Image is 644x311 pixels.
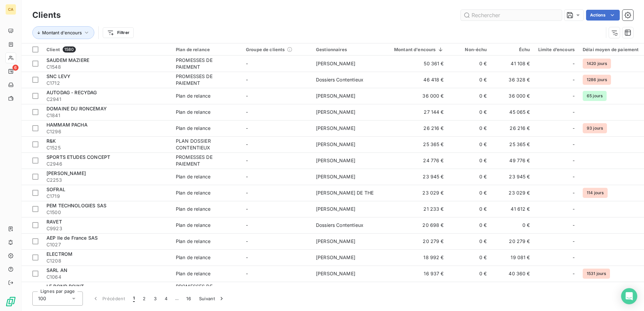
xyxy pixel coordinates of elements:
td: 20 279 € [491,233,534,249]
span: - [573,93,575,99]
h3: Clients [32,9,61,21]
span: [PERSON_NAME] [316,238,355,244]
span: Montant d'encours [42,30,82,35]
button: Montant d'encours [32,26,94,39]
span: - [246,190,248,196]
span: C2941 [46,96,168,103]
span: C1841 [46,112,168,119]
span: [PERSON_NAME] [316,93,355,99]
span: 114 jours [583,188,608,198]
span: - [246,174,248,179]
span: LE ROND POINT [46,283,84,289]
span: … [171,293,182,304]
button: Filtrer [103,27,134,38]
td: 20 698 € [382,217,448,233]
span: Dossiers Contentieux [316,222,363,228]
td: 46 418 € [382,72,448,88]
span: 65 jours [583,91,607,101]
td: 26 216 € [491,120,534,136]
div: Plan de relance [176,93,211,99]
span: - [573,173,575,180]
span: - [246,271,248,276]
span: [PERSON_NAME] [316,109,355,115]
td: 23 945 € [382,169,448,185]
span: - [573,238,575,245]
span: C1500 [46,209,168,216]
button: Actions [586,10,620,21]
span: [PERSON_NAME] [316,271,355,276]
td: 16 937 € [382,266,448,282]
div: Plan de relance [176,222,211,229]
td: 50 361 € [382,56,448,72]
td: 16 712 € [382,282,448,298]
td: 0 € [448,282,491,298]
td: 36 000 € [491,88,534,104]
td: 40 360 € [491,266,534,282]
span: [PERSON_NAME] [316,141,355,147]
span: - [246,222,248,228]
div: Gestionnaires [316,47,378,52]
span: Groupe de clients [246,47,285,52]
div: Échu [495,47,530,52]
span: [PERSON_NAME] [316,158,355,163]
div: Montant d'encours [386,47,444,52]
td: 18 992 € [382,249,448,266]
span: SOFRAL [46,186,65,192]
span: C1027 [46,241,168,248]
span: C1064 [46,274,168,280]
div: Plan de relance [176,189,211,196]
span: [PERSON_NAME] [316,206,355,212]
span: - [573,270,575,277]
td: 0 € [448,233,491,249]
td: 0 € [448,152,491,169]
span: - [573,254,575,261]
span: - [573,206,575,212]
span: [PERSON_NAME] [46,170,86,176]
span: AEP Ile de France SAS [46,235,98,241]
span: - [246,125,248,131]
span: ELECTROM [46,251,72,257]
span: - [573,125,575,132]
span: 93 jours [583,123,607,133]
td: 45 065 € [491,104,534,120]
span: 1531 jours [583,269,610,279]
td: 0 € [448,120,491,136]
span: - [246,61,248,66]
span: SAUDEM MAZIERE [46,57,89,63]
span: [PERSON_NAME] [316,174,355,179]
td: 0 € [448,72,491,88]
div: Limite d’encours [538,47,575,52]
td: 0 € [448,217,491,233]
span: - [573,109,575,115]
span: R&K [46,138,56,144]
button: 1 [129,291,139,306]
span: C1548 [46,64,168,70]
div: Plan de relance [176,109,211,115]
span: C1525 [46,144,168,151]
span: [PERSON_NAME] [316,61,355,66]
span: RAVET [46,219,62,224]
td: 0 € [448,88,491,104]
td: 0 € [448,56,491,72]
td: 23 029 € [382,185,448,201]
div: Plan de relance [176,173,211,180]
div: PLAN DOSSIER CONTENTIEUX [176,138,238,151]
div: CA [5,4,16,15]
span: - [573,141,575,148]
span: SNC LEVY [46,73,70,79]
div: Plan de relance [176,206,211,212]
td: 21 233 € [382,201,448,217]
button: 4 [161,291,171,306]
td: 23 029 € [491,185,534,201]
span: C1712 [46,80,168,87]
td: 26 216 € [382,120,448,136]
div: PROMESSES DE PAIEMENT [176,154,238,167]
span: [PERSON_NAME] [316,254,355,260]
button: 16 [182,291,195,306]
div: PROMESSES DE PAIEMENT [176,283,238,297]
span: - [246,238,248,244]
td: 24 776 € [382,152,448,169]
span: - [246,206,248,212]
div: Plan de relance [176,47,238,52]
button: 2 [139,291,150,306]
